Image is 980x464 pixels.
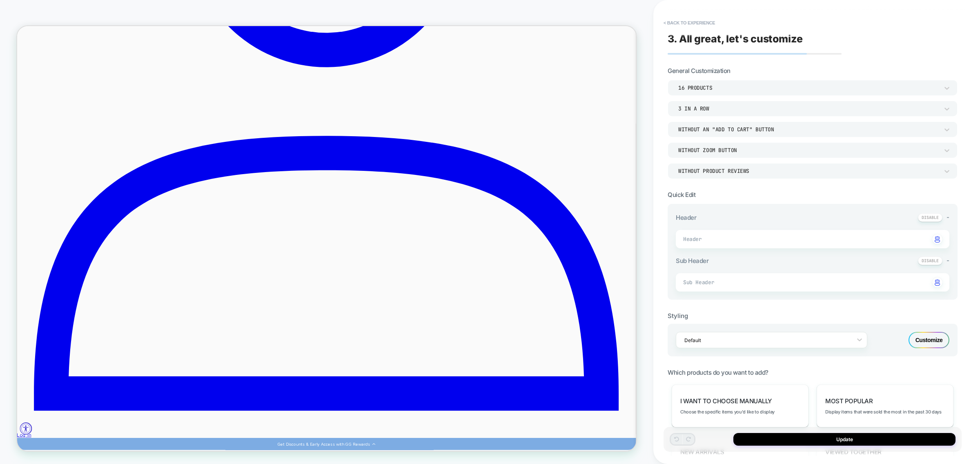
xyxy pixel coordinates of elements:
span: Display items that were sold the most in the past 30 days [825,409,942,415]
button: Update [733,433,955,446]
span: General Customization [668,67,731,75]
div: Styling [668,312,958,320]
span: Header [676,214,696,221]
span: Sub Header [676,257,708,265]
span: Most Popular [825,397,873,405]
button: < Back to experience [659,16,719,29]
span: Quick Edit [668,191,695,199]
img: edit with ai [935,236,940,243]
span: I want to choose manually [680,397,772,405]
span: Which products do you want to add? [668,369,768,376]
span: - [947,213,949,221]
div: Without Product Reviews [678,168,939,175]
div: Without an "add to cart" button [678,126,939,133]
div: Without Zoom Button [678,147,939,154]
span: - [947,256,949,264]
span: Header [683,236,693,243]
span: Sub Header [683,279,714,286]
span: Choose the specific items you'd like to display [680,409,775,415]
div: 3 In a Row [678,105,939,112]
span: 3. All great, let's customize [668,33,803,45]
img: edit with ai [935,279,940,286]
div: 16 Products [678,84,939,91]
